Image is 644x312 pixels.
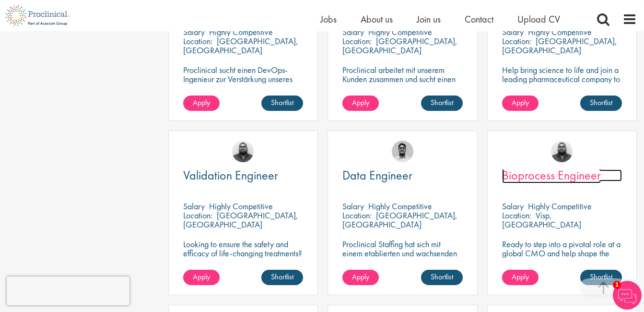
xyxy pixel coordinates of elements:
[232,141,254,162] img: Ashley Bennett
[342,65,462,111] p: Proclinical arbeitet mit unserem Kunden zusammen und sucht einen Datenbankspezialisten zur Verstä...
[342,201,364,212] span: Salary
[352,97,369,108] span: Apply
[580,96,622,111] a: Shortlist
[613,281,621,289] span: 1
[361,13,393,25] a: About us
[613,281,642,310] img: Chatbot
[183,26,205,37] span: Salary
[183,96,220,111] a: Apply
[342,36,372,47] span: Location:
[183,240,303,294] p: Looking to ensure the safety and efficacy of life-changing treatments? Step into a key role with ...
[502,65,622,111] p: Help bring science to life and join a leading pharmaceutical company to play a key role in delive...
[502,36,531,47] span: Location:
[551,141,573,162] img: Ashley Bennett
[502,210,531,221] span: Location:
[368,201,432,212] p: Highly Competitive
[502,169,622,181] a: Bioprocess Engineer
[342,36,457,56] p: [GEOGRAPHIC_DATA], [GEOGRAPHIC_DATA]
[320,13,337,25] a: Jobs
[183,169,303,181] a: Validation Engineer
[512,272,529,282] span: Apply
[342,270,379,285] a: Apply
[342,240,462,303] p: Proclinical Staffing hat sich mit einem etablierten und wachsenden Schweizer IT-Dienstleister zus...
[342,169,462,181] a: Data Engineer
[352,272,369,282] span: Apply
[342,210,457,230] p: [GEOGRAPHIC_DATA], [GEOGRAPHIC_DATA]
[183,65,303,102] p: Proclinical sucht einen DevOps-Ingenieur zur Verstärkung unseres Kundenteams in [GEOGRAPHIC_DATA].
[517,13,560,25] a: Upload CV
[502,96,539,111] a: Apply
[417,13,441,25] a: Join us
[342,96,379,111] a: Apply
[183,201,205,212] span: Salary
[512,97,529,108] span: Apply
[465,13,493,25] a: Contact
[183,36,212,47] span: Location:
[580,270,622,285] a: Shortlist
[342,26,364,37] span: Salary
[528,201,592,212] p: Highly Competitive
[502,270,539,285] a: Apply
[392,141,413,162] img: Timothy Deschamps
[421,96,463,111] a: Shortlist
[193,97,210,108] span: Apply
[7,276,129,305] iframe: reCAPTCHA
[502,240,622,267] p: Ready to step into a pivotal role at a global CMO and help shape the future of healthcare manufac...
[183,167,278,183] span: Validation Engineer
[261,270,303,285] a: Shortlist
[183,210,298,230] p: [GEOGRAPHIC_DATA], [GEOGRAPHIC_DATA]
[528,26,592,37] p: Highly Competitive
[502,36,617,56] p: [GEOGRAPHIC_DATA], [GEOGRAPHIC_DATA]
[209,26,273,37] p: Highly Competitive
[342,167,412,183] span: Data Engineer
[368,26,432,37] p: Highly Competitive
[502,201,524,212] span: Salary
[183,36,298,56] p: [GEOGRAPHIC_DATA], [GEOGRAPHIC_DATA]
[421,270,463,285] a: Shortlist
[183,210,212,221] span: Location:
[193,272,210,282] span: Apply
[183,270,220,285] a: Apply
[502,210,581,230] p: Visp, [GEOGRAPHIC_DATA]
[209,201,273,212] p: Highly Competitive
[502,26,524,37] span: Salary
[502,167,601,183] span: Bioprocess Engineer
[261,96,303,111] a: Shortlist
[342,210,372,221] span: Location:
